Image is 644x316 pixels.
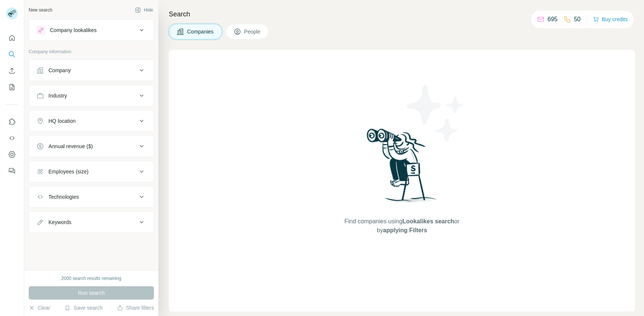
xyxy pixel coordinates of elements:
[6,64,18,77] button: Enrich CSV
[6,31,18,45] button: Quick start
[61,275,121,282] div: 2000 search results remaining
[29,21,154,39] button: Company lookalikes
[29,61,154,79] button: Company
[29,304,50,312] button: Clear
[29,188,154,206] button: Technologies
[363,127,441,210] img: Surfe Illustration - Woman searching with binoculars
[342,217,461,235] span: Find companies using or by
[547,15,558,24] p: 695
[6,115,18,128] button: Use Surfe on LinkedIn
[29,137,154,155] button: Annual revenue ($)
[130,4,158,16] button: Hide
[574,15,581,24] p: 50
[48,117,76,125] div: HQ location
[48,92,67,99] div: Industry
[593,14,628,25] button: Buy credits
[6,48,18,61] button: Search
[29,87,154,105] button: Industry
[29,48,154,55] p: Company information
[6,131,18,145] button: Use Surfe API
[48,193,79,201] div: Technologies
[29,213,154,231] button: Keywords
[402,80,469,147] img: Surfe Illustration - Stars
[187,28,214,35] span: Companies
[29,163,154,181] button: Employees (size)
[50,26,97,34] div: Company lookalikes
[48,143,93,150] div: Annual revenue ($)
[29,112,154,130] button: HQ location
[6,164,18,178] button: Feedback
[117,304,154,312] button: Share filters
[383,227,427,233] span: applying Filters
[64,304,102,312] button: Save search
[244,28,261,35] span: People
[48,218,71,226] div: Keywords
[29,7,52,13] div: New search
[169,9,635,19] h4: Search
[48,67,71,74] div: Company
[402,218,454,224] span: Lookalikes search
[6,80,18,94] button: My lists
[6,148,18,161] button: Dashboard
[48,168,88,175] div: Employees (size)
